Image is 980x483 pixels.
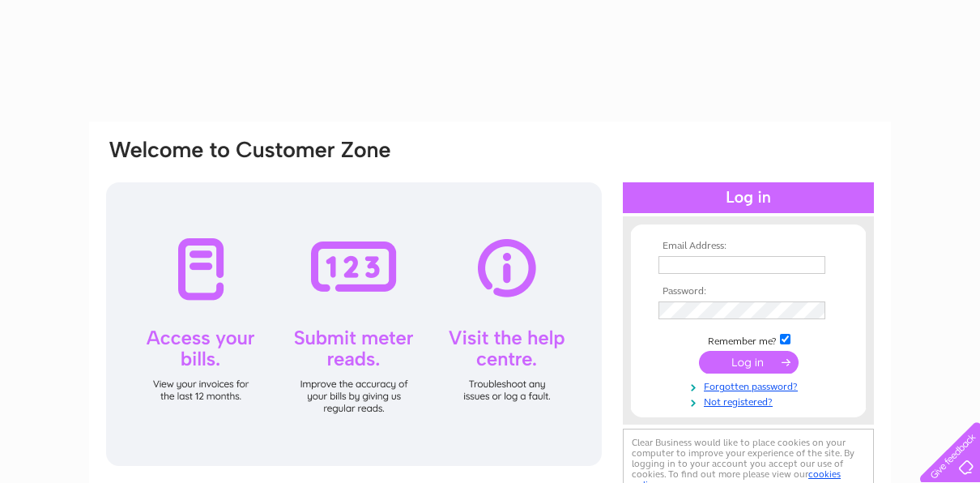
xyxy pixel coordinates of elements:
th: Password: [654,286,842,297]
th: Email Address: [654,241,842,252]
td: Remember me? [654,331,842,348]
input: Submit [699,351,799,374]
a: Not registered? [658,393,842,408]
a: Forgotten password? [658,378,842,393]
